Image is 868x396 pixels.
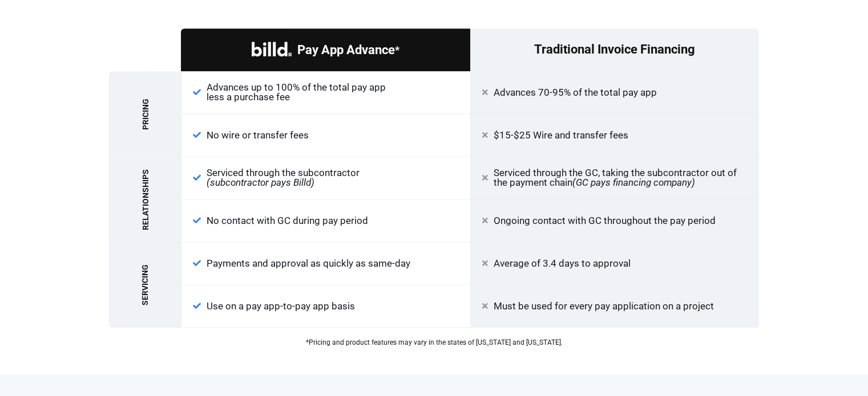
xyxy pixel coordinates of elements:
[181,114,470,157] div: No wire or transfer fees
[207,177,314,188] em: (subcontractor pays Billd)
[181,285,470,328] div: Use on a pay app-to-pay app basis
[181,28,470,71] div: Pay App Advance
[109,339,760,346] div: *Pricing and product features may vary in the states of [US_STATE] and [US_STATE].
[470,28,760,71] div: Traditional Invoice Financing
[181,242,470,285] div: Payments and approval as quickly as same-day
[494,168,748,187] span: Serviced through the GC, taking the subcontractor out of the payment chain
[141,169,149,230] span: Relationships
[470,71,760,114] div: Advances 70-95% of the total pay app
[470,242,760,285] div: Average of 3.4 days to approval
[470,114,760,157] div: $15-$25 Wire and transfer fees
[141,99,149,130] span: Pricing
[470,285,760,328] div: Must be used for every pay application on a project
[181,199,470,242] div: No contact with GC during pay period
[141,264,149,305] span: Servicing
[470,199,760,242] div: Ongoing contact with GC throughout the pay period
[207,168,360,187] span: Serviced through the subcontractor
[572,177,695,188] em: (GC pays financing company)
[181,71,470,114] div: Advances up to 100% of the total pay app less a purchase fee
